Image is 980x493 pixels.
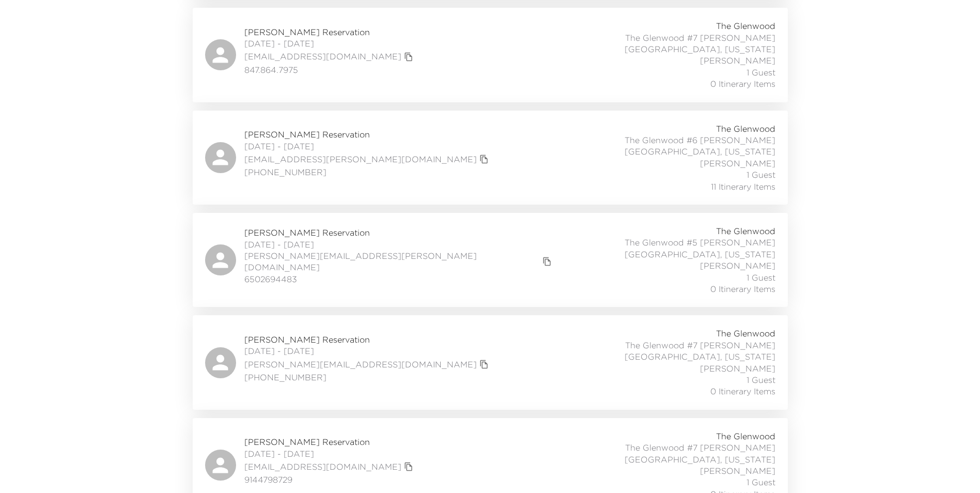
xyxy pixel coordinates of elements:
[244,239,555,250] span: [DATE] - [DATE]
[244,38,416,49] span: [DATE] - [DATE]
[710,78,775,89] span: 0 Itinerary Items
[547,340,775,363] span: The Glenwood #7 [PERSON_NAME][GEOGRAPHIC_DATA], [US_STATE]
[401,459,416,474] button: copy primary member email
[244,51,401,62] a: [EMAIL_ADDRESS][DOMAIN_NAME]
[540,254,554,269] button: copy primary member email
[244,273,555,285] span: 6502694483
[716,225,775,237] span: The Glenwood
[700,55,775,66] span: [PERSON_NAME]
[244,26,416,38] span: [PERSON_NAME] Reservation
[244,227,555,238] span: [PERSON_NAME] Reservation
[547,134,775,158] span: The Glenwood #6 [PERSON_NAME][GEOGRAPHIC_DATA], [US_STATE]
[547,442,775,465] span: The Glenwood #7 [PERSON_NAME][GEOGRAPHIC_DATA], [US_STATE]
[244,166,491,178] span: [PHONE_NUMBER]
[244,141,491,152] span: [DATE] - [DATE]
[244,436,416,448] span: [PERSON_NAME] Reservation
[244,461,401,472] a: [EMAIL_ADDRESS][DOMAIN_NAME]
[244,372,491,383] span: [PHONE_NUMBER]
[710,386,775,397] span: 0 Itinerary Items
[244,345,491,357] span: [DATE] - [DATE]
[244,448,416,459] span: [DATE] - [DATE]
[244,153,477,165] a: [EMAIL_ADDRESS][PERSON_NAME][DOMAIN_NAME]
[716,123,775,134] span: The Glenwood
[746,272,775,283] span: 1 Guest
[193,213,788,307] a: [PERSON_NAME] Reservation[DATE] - [DATE][PERSON_NAME][EMAIL_ADDRESS][PERSON_NAME][DOMAIN_NAME]cop...
[716,328,775,339] span: The Glenwood
[746,67,775,78] span: 1 Guest
[716,430,775,442] span: The Glenwood
[711,181,775,192] span: 11 Itinerary Items
[244,250,540,273] a: [PERSON_NAME][EMAIL_ADDRESS][PERSON_NAME][DOMAIN_NAME]
[700,465,775,476] span: [PERSON_NAME]
[244,64,416,75] span: 847.864.7975
[193,111,788,205] a: [PERSON_NAME] Reservation[DATE] - [DATE][EMAIL_ADDRESS][PERSON_NAME][DOMAIN_NAME]copy primary mem...
[700,260,775,271] span: [PERSON_NAME]
[700,158,775,169] span: [PERSON_NAME]
[244,474,416,485] span: 9144798729
[700,363,775,374] span: [PERSON_NAME]
[746,476,775,488] span: 1 Guest
[746,169,775,180] span: 1 Guest
[477,357,491,372] button: copy primary member email
[554,237,775,260] span: The Glenwood #5 [PERSON_NAME][GEOGRAPHIC_DATA], [US_STATE]
[244,334,491,345] span: [PERSON_NAME] Reservation
[244,129,491,140] span: [PERSON_NAME] Reservation
[477,152,491,166] button: copy primary member email
[716,20,775,32] span: The Glenwood
[193,8,788,102] a: [PERSON_NAME] Reservation[DATE] - [DATE][EMAIL_ADDRESS][DOMAIN_NAME]copy primary member email847....
[710,283,775,295] span: 0 Itinerary Items
[746,374,775,386] span: 1 Guest
[244,359,477,370] a: [PERSON_NAME][EMAIL_ADDRESS][DOMAIN_NAME]
[193,315,788,409] a: [PERSON_NAME] Reservation[DATE] - [DATE][PERSON_NAME][EMAIL_ADDRESS][DOMAIN_NAME]copy primary mem...
[401,50,416,64] button: copy primary member email
[547,32,775,55] span: The Glenwood #7 [PERSON_NAME][GEOGRAPHIC_DATA], [US_STATE]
